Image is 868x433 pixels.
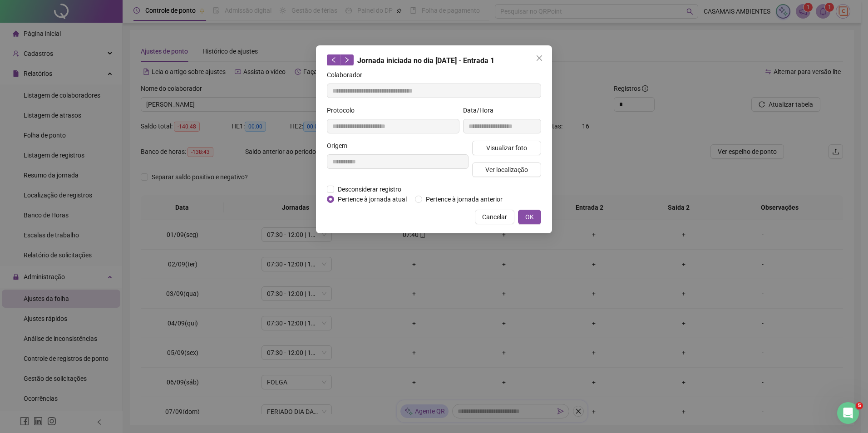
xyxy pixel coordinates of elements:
button: Ver localização [472,162,541,177]
label: Origem [327,141,353,151]
label: Data/Hora [463,105,499,115]
span: close [536,54,543,62]
span: Pertence à jornada anterior [422,194,506,204]
button: right [340,54,354,65]
label: Protocolo [327,105,360,115]
label: Colaborador [327,70,368,80]
span: Pertence à jornada atual [334,194,410,204]
iframe: Intercom live chat [837,402,859,424]
span: Cancelar [482,212,507,222]
button: OK [518,210,541,224]
span: Ver localização [485,165,528,175]
span: Visualizar foto [486,143,527,153]
div: Jornada iniciada no dia [DATE] - Entrada 1 [327,54,541,66]
button: left [327,54,340,65]
button: Visualizar foto [472,141,541,155]
button: Cancelar [475,210,514,224]
button: Close [532,51,547,65]
span: right [344,57,350,63]
span: left [330,57,337,63]
span: Desconsiderar registro [334,184,405,194]
span: OK [525,212,534,222]
span: 5 [856,402,863,409]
